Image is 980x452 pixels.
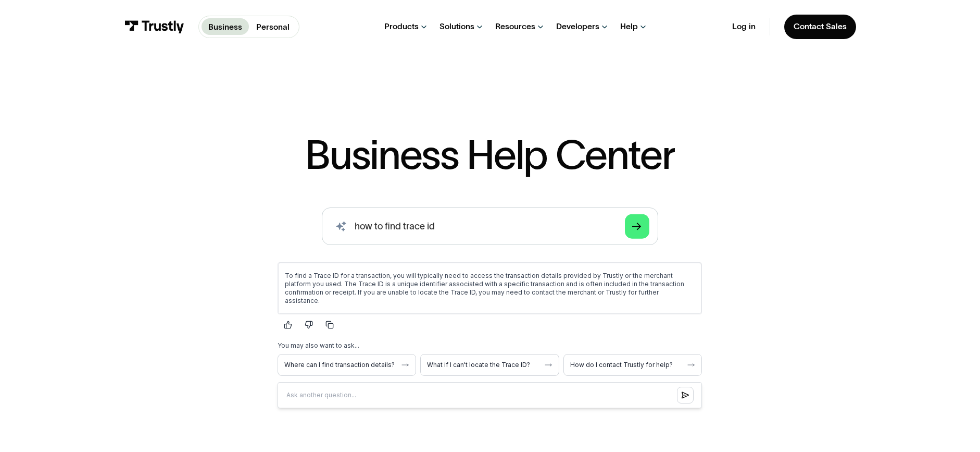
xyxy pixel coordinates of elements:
div: Resources [495,21,535,32]
span: Where can I find transaction details? [15,107,128,115]
div: Products [384,21,419,32]
p: Personal [256,21,290,33]
img: Trustly Logo [124,20,184,33]
span: How do I contact Trustly for help? [301,107,413,115]
div: Solutions [439,21,474,32]
a: Contact Sales [784,15,856,39]
div: Help [620,21,638,32]
div: Contact Sales [794,21,847,32]
a: Log in [732,21,756,32]
p: Business [208,21,242,33]
a: Business [202,18,249,35]
span: What if I can't locate the Trace ID? [158,107,270,115]
a: Personal [249,18,296,35]
h1: Business Help Center [305,135,674,175]
p: To find a Trace ID for a transaction, you will typically need to access the transaction details p... [16,18,425,51]
div: Developers [556,21,599,32]
form: Search [322,207,659,245]
button: Submit question [408,133,424,150]
div: You may also want to ask... [8,88,433,96]
input: search [322,207,659,245]
input: Question box [8,128,433,154]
